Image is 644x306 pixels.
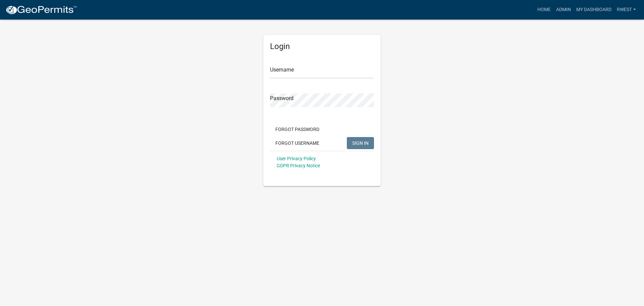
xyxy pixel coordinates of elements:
[277,156,316,161] a: User Privacy Policy
[270,123,325,135] button: Forgot Password
[614,3,639,16] a: rwest
[553,3,574,16] a: Admin
[347,137,374,149] button: SIGN IN
[270,42,374,51] h5: Login
[352,140,369,145] span: SIGN IN
[535,3,553,16] a: Home
[574,3,614,16] a: My Dashboard
[270,137,325,149] button: Forgot Username
[277,163,320,168] a: GDPR Privacy Notice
